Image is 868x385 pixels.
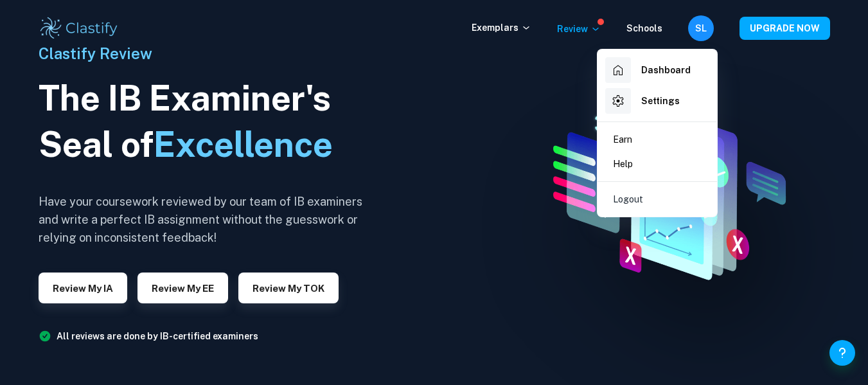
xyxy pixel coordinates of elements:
[603,55,712,85] a: Dashboard
[603,85,712,116] a: Settings
[603,127,712,152] a: Earn
[603,152,712,176] a: Help
[613,157,633,171] p: Help
[641,94,680,108] h6: Settings
[613,192,643,206] p: Logout
[641,63,691,77] h6: Dashboard
[613,132,632,147] p: Earn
